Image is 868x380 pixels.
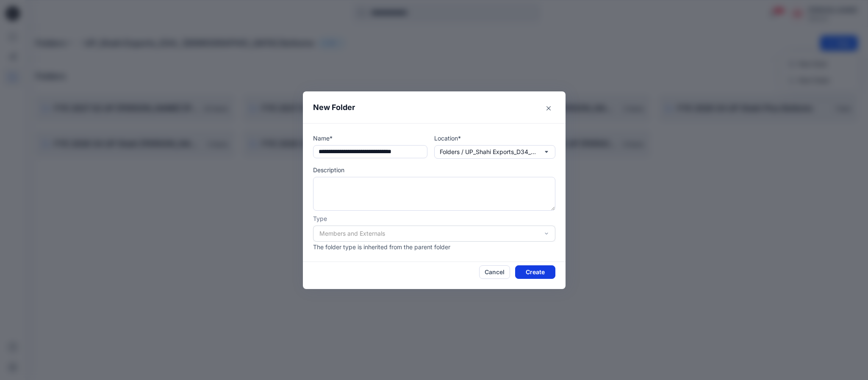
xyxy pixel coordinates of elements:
p: Location* [434,134,555,143]
p: Folders / UP_Shahi Exports_D34_ [DEMOGRAPHIC_DATA] Bottoms [440,147,537,157]
button: Cancel [479,265,510,279]
p: Name* [313,134,427,143]
p: Description [313,165,555,174]
p: The folder type is inherited from the parent folder [313,242,555,251]
button: Folders / UP_Shahi Exports_D34_ [DEMOGRAPHIC_DATA] Bottoms [434,145,555,159]
p: Type [313,214,555,223]
button: Create [515,265,555,279]
button: Close [542,102,555,115]
header: New Folder [303,91,566,123]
